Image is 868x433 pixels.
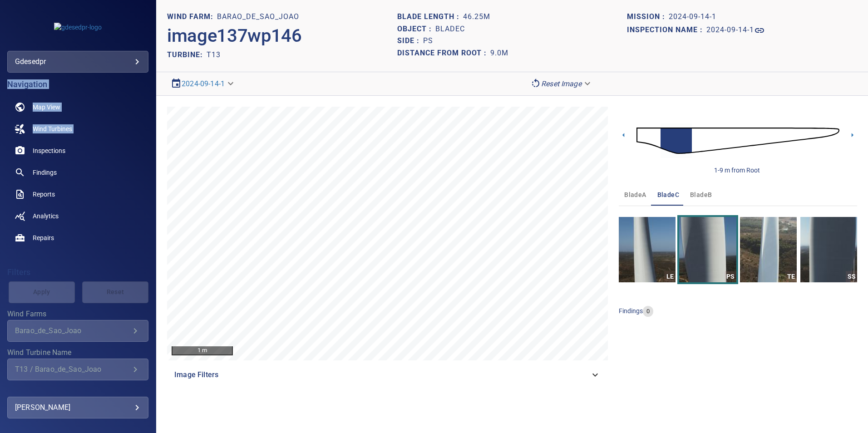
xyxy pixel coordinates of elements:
[636,116,839,165] img: d
[627,13,669,21] h1: Mission :
[643,307,653,316] span: 0
[706,26,754,34] h1: 2024-09-14-1
[7,268,148,277] h4: Filters
[174,369,590,380] span: Image Filters
[541,79,582,88] em: Reset Image
[167,25,302,47] h2: image137wp146
[690,189,712,201] span: bladeB
[33,124,72,133] span: Wind Turbines
[33,190,55,199] span: Reports
[7,310,148,318] label: Wind Farms
[7,140,148,162] a: inspections noActive
[679,217,736,282] a: PS
[800,217,857,282] a: SS
[167,13,217,21] h1: WIND FARM:
[846,271,857,282] div: SS
[714,166,760,175] div: 1-9 m from Root
[33,212,59,221] span: Analytics
[664,271,676,282] div: LE
[7,359,148,380] div: Wind Turbine Name
[33,233,54,242] span: Repairs
[182,79,225,88] a: 2024-09-14-1
[15,365,130,374] div: T13 / Barao_de_Sao_Joao
[740,217,797,282] a: TE
[167,76,239,92] div: 2024-09-14-1
[15,54,141,69] div: gdesedpr
[7,118,148,140] a: windturbines noActive
[15,326,130,335] div: Barao_de_Sao_Joao
[167,50,207,59] h2: TURBINE:
[217,13,299,21] h1: Barao_de_Sao_Joao
[657,189,679,201] span: bladeC
[619,307,643,315] span: findings
[7,349,148,356] label: Wind Turbine Name
[33,168,57,177] span: Findings
[397,37,423,45] h1: Side :
[627,26,706,34] h1: Inspection name :
[397,13,463,21] h1: Blade length :
[167,364,608,386] div: Image Filters
[619,217,676,282] a: LE
[7,205,148,227] a: analytics noActive
[7,162,148,183] a: findings noActive
[785,271,797,282] div: TE
[7,320,148,342] div: Wind Farms
[725,271,736,282] div: PS
[490,49,508,58] h1: 9.0m
[706,25,765,36] a: 2024-09-14-1
[7,96,148,118] a: map noActive
[7,183,148,205] a: reports noActive
[397,25,435,34] h1: Object :
[7,51,148,73] div: gdesedpr
[527,76,596,92] div: Reset Image
[463,13,490,21] h1: 46.25m
[397,49,490,58] h1: Distance from root :
[7,80,148,89] h4: Navigation
[669,13,716,21] h1: 2024-09-14-1
[15,400,141,415] div: [PERSON_NAME]
[435,25,465,34] h1: bladeC
[33,103,60,112] span: Map View
[207,50,221,59] h2: T13
[54,23,102,32] img: gdesedpr-logo
[423,37,433,45] h1: PS
[624,189,646,201] span: bladeA
[33,146,65,155] span: Inspections
[7,227,148,249] a: repairs noActive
